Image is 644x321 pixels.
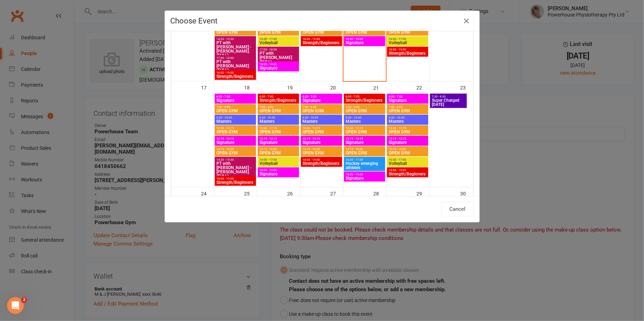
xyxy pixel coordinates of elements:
span: 18:00 - 19:00 [345,38,384,41]
span: 7:00 - 8:00 [216,106,255,109]
span: OPEN GYM [216,151,255,155]
div: 17 [201,81,214,93]
span: 18:00 - 19:00 [216,71,255,74]
span: Signature [259,140,298,145]
span: 13:15 - 16:00 [345,148,384,151]
div: 23 [461,81,473,93]
span: 16:00 - 17:00 [388,158,427,161]
span: 9:30 - 10:30 [388,116,427,119]
span: Signature [388,140,427,145]
span: 12:15 - 13:15 [216,137,255,140]
iframe: Intercom live chat [7,297,24,314]
span: OPEN GYM [302,109,341,113]
h4: Choose Event [171,16,474,25]
span: OPEN GYM [388,151,427,155]
div: 29 [417,187,429,199]
span: Signature [216,140,255,145]
span: OPEN GYM [302,151,341,155]
span: 13:15 - 16:00 [216,148,255,151]
div: 19 [288,81,300,93]
span: Strength/Beginners [345,98,384,102]
span: OPEN GYM [259,151,298,155]
span: 10:30 - 12:15 [388,127,427,130]
span: OPEN GYM [388,109,427,113]
span: 17:00 - 18:00 [259,48,298,51]
span: 10:30 - 12:15 [259,127,298,130]
div: 30 [461,187,473,199]
span: OPEN GYM [259,30,298,34]
span: 18:00 - 19:00 [388,169,427,172]
span: Signature [259,172,298,176]
span: OPEN GYM [345,109,384,113]
span: 6:00 - 7:00 [345,95,384,98]
span: OPEN GYM [345,151,384,155]
span: Strength/Beginners [259,98,298,102]
span: 17:00 - 18:00 [216,56,255,60]
span: Masters [345,119,384,123]
div: 25 [244,187,257,199]
span: Signature [388,98,427,102]
span: Volleyball [388,41,427,45]
span: OPEN GYM [388,130,427,134]
span: 13:15 - 16:00 [388,148,427,151]
span: 7:00 - 8:00 [302,106,341,109]
span: 12:15 - 13:15 [259,137,298,140]
button: Cancel [442,202,474,216]
div: 24 [201,187,214,199]
span: 9:30 - 10:30 [302,116,341,119]
div: 20 [331,81,343,93]
span: 10:30 - 12:15 [345,127,384,130]
span: Signature [345,176,384,180]
span: Volleyball [259,41,298,45]
span: 18:00 - 19:00 [259,169,298,172]
span: 7:30 - 8:30 [431,95,465,98]
span: Volleyball [388,161,427,166]
span: Signature [216,98,255,102]
span: 2 [21,297,27,303]
span: 18:00 - 19:00 [259,63,298,66]
span: 18:00 - 19:00 [216,177,255,180]
span: Masters [259,119,298,123]
div: 26 [288,187,300,199]
span: OPEN GYM [216,109,255,113]
span: 6:00 - 7:00 [388,95,427,98]
span: 16:30 - 17:30 [345,158,384,161]
span: 7:00 - 8:00 [259,106,298,109]
span: Volleyball [259,161,298,166]
span: Hockey emerging athletes [345,161,384,170]
span: 12:15 - 13:15 [345,137,384,140]
span: 14:30 - 15:30 [216,158,255,161]
span: 7:00 - 8:00 [345,106,384,109]
span: 9:30 - 10:30 [259,116,298,119]
span: OPEN GYM [388,30,427,34]
span: Signature [345,41,384,45]
span: Strength/Beginners [302,161,341,166]
span: 18:00 - 19:00 [345,173,384,176]
span: 18:00 - 19:00 [302,38,341,41]
span: 18:00 - 19:00 [388,48,427,51]
span: 6:00 - 7:00 [216,95,255,98]
div: 22 [417,81,429,93]
span: Strength/Beginners [216,180,255,185]
span: Strength/Beginners [388,172,427,176]
span: PT with [PERSON_NAME] (FULL) [216,60,255,72]
span: OPEN GYM [345,30,384,34]
span: 16:00 - 17:00 [388,38,427,41]
span: Strength/Beginners [216,74,255,79]
span: Strength/Beginners [388,51,427,55]
span: PT with [PERSON_NAME] (FULL) [259,51,298,64]
span: Signature [302,140,341,145]
span: Masters [302,119,341,123]
span: 10:30 - 12:15 [216,127,255,130]
div: 28 [374,187,386,199]
span: 6:00 - 7:00 [302,95,341,98]
span: OPEN GYM [259,130,298,134]
span: PT with [PERSON_NAME] - [PERSON_NAME] (FULL) [216,41,255,58]
span: 9:30 - 10:30 [216,116,255,119]
span: 9:30 - 10:30 [345,116,384,119]
span: 16:00 - 17:00 [259,38,298,41]
span: 14:30 - 15:30 [216,38,255,41]
div: 27 [331,187,343,199]
span: PT with [PERSON_NAME] - [PERSON_NAME] (FULL) [216,161,255,178]
span: 6:00 - 7:00 [259,95,298,98]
